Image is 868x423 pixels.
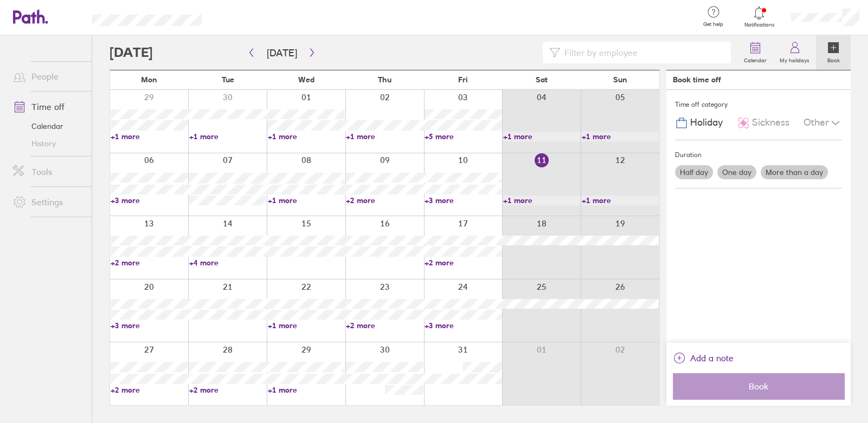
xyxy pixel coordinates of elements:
a: People [4,66,92,87]
a: My holidays [773,35,816,70]
a: Settings [4,191,92,213]
span: Sat [536,75,548,84]
label: My holidays [773,54,816,64]
span: Holiday [690,117,723,128]
button: Book [673,373,844,399]
a: +1 more [581,196,659,205]
span: Mon [141,75,157,84]
a: +1 more [503,196,581,205]
a: Notifications [742,5,777,28]
a: +1 more [267,132,345,141]
a: +1 more [346,132,423,141]
span: Notifications [742,22,777,28]
a: +2 more [346,196,423,205]
a: +1 more [267,385,345,395]
a: +2 more [425,258,502,268]
a: Calendar [737,35,773,70]
div: Other [803,113,842,133]
label: One day [717,165,756,179]
a: +2 more [111,258,188,268]
div: Duration [675,147,842,163]
a: +5 more [425,132,502,141]
a: Calendar [4,118,92,135]
a: Book [816,35,851,70]
a: +1 more [111,132,188,141]
a: +3 more [425,196,502,205]
a: +3 more [425,321,502,330]
div: Book time off [673,75,721,84]
a: Tools [4,161,92,183]
label: Half day [675,165,713,179]
button: [DATE] [258,44,306,62]
span: Thu [378,75,391,84]
input: Filter by employee [560,42,724,63]
span: Sickness [752,117,789,128]
label: Book [821,54,846,64]
a: +2 more [346,321,423,330]
a: +1 more [503,132,581,141]
a: +3 more [111,196,188,205]
span: Sun [613,75,627,84]
span: Get help [696,21,731,28]
a: History [4,135,92,152]
a: +3 more [111,321,188,330]
a: +1 more [267,321,345,330]
span: Add a note [690,349,734,367]
span: Book [680,381,837,391]
a: +1 more [581,132,659,141]
span: Tue [222,75,234,84]
a: +4 more [189,258,267,268]
label: Calendar [737,54,773,64]
a: +2 more [111,385,188,395]
label: More than a day [761,165,828,179]
button: Add a note [673,349,734,367]
a: Time off [4,96,92,118]
a: +1 more [267,196,345,205]
span: Wed [298,75,314,84]
span: Fri [458,75,468,84]
a: +1 more [189,132,267,141]
div: Time off category [675,96,842,113]
a: +2 more [189,385,267,395]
